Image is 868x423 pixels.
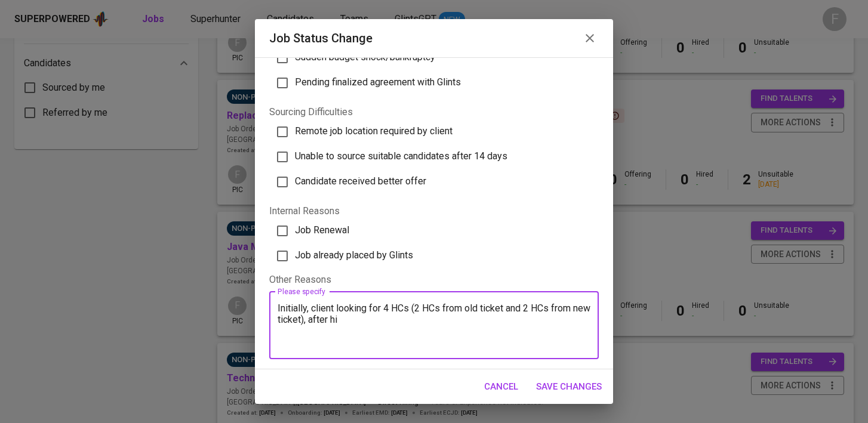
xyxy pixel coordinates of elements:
span: Unable to source suitable candidates after 14 days [295,150,507,162]
span: Candidate received better offer [295,175,426,187]
span: Cancel [484,379,518,394]
h6: Job status change [269,29,373,48]
span: Job already placed by Glints [295,249,413,261]
p: Sourcing Difficulties [269,105,599,119]
span: Job Renewal [295,224,349,236]
span: Remote job location required by client [295,125,453,137]
span: Pending finalized agreement with Glints [295,76,461,88]
span: Save Changes [536,379,602,394]
button: Cancel [478,374,525,399]
p: Internal Reasons [269,204,599,218]
span: Sudden budget shock/bankruptcy [295,51,435,63]
div: Other Reasons [269,273,599,287]
button: Save Changes [530,374,608,399]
